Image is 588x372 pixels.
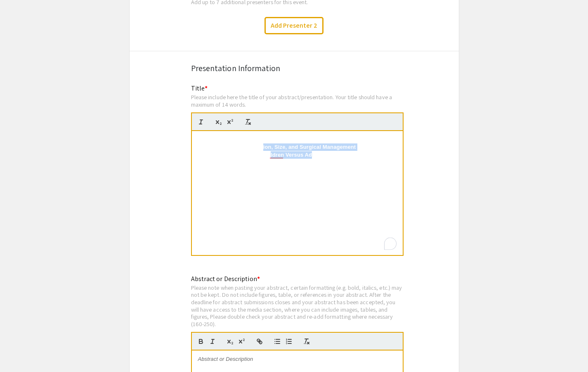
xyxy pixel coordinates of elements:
mat-label: Abstract or Description [191,274,260,283]
div: Please include here the title of your abstract/presentation. Your title should have a maximum of ... [191,93,404,108]
strong: ldren Versus Adults: [271,152,324,158]
strong: [MEDICAL_DATA] in [PERSON_NAME] Comparative Analysis of Presentation, Size, and Surgical Management [215,136,380,150]
div: To enrich screen reader interactions, please activate Accessibility in Grammarly extension settings [192,131,403,255]
div: Presentation Information [191,62,397,74]
button: Add Presenter 2 [264,17,324,34]
iframe: Chat [6,335,35,366]
mat-label: Title [191,84,208,93]
div: Please note when pasting your abstract, certain formatting (e.g. bold, italics, etc.) may not be ... [191,284,404,328]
